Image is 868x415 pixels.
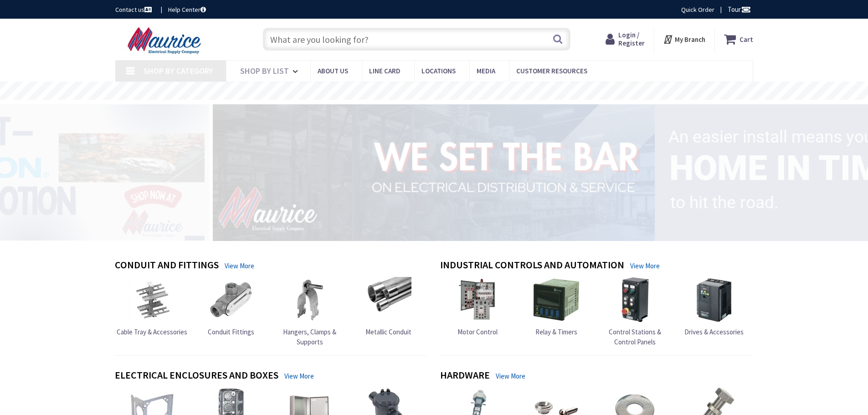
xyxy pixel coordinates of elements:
a: Login / Register [606,31,645,47]
strong: Cart [740,31,753,47]
img: 1_1.png [202,102,658,243]
a: Quick Order [681,5,714,14]
h4: Conduit and Fittings [115,259,219,272]
h4: Hardware [440,369,490,383]
a: Motor Control Motor Control [455,277,500,337]
img: Conduit Fittings [208,277,254,323]
a: Control Stations & Control Panels Control Stations & Control Panels [598,277,673,347]
a: Help Center [168,5,206,14]
a: View More [630,261,660,271]
a: Cart [724,31,753,47]
a: Hangers, Clamps & Supports Hangers, Clamps & Supports [272,277,347,347]
img: Motor Control [455,277,500,323]
span: Conduit Fittings [208,328,254,336]
span: Locations [421,67,456,75]
img: Drives & Accessories [691,277,737,323]
img: Control Stations & Control Panels [612,277,658,323]
a: View More [225,261,254,271]
img: Relay & Timers [534,277,579,323]
div: My Branch [663,31,705,47]
rs-layer: Free Same Day Pickup at 15 Locations [351,86,518,96]
span: Login / Register [618,31,645,47]
a: Cable Tray & Accessories Cable Tray & Accessories [117,277,187,337]
rs-layer: to hit the road. [670,187,779,219]
h4: Industrial Controls and Automation [440,259,624,272]
a: Contact us [115,5,154,14]
span: Line Card [369,67,401,75]
span: Metallic Conduit [365,328,411,336]
span: Drives & Accessories [684,328,744,336]
input: What are you looking for? [263,28,570,51]
span: Hangers, Clamps & Supports [283,328,336,346]
a: View More [496,371,525,381]
span: Cable Tray & Accessories [117,328,187,336]
span: Shop By Category [144,66,213,76]
img: Hangers, Clamps & Supports [287,277,333,323]
a: View More [284,371,314,381]
strong: My Branch [675,35,705,44]
img: Maurice Electrical Supply Company [115,26,216,55]
span: Control Stations & Control Panels [609,328,661,346]
span: Relay & Timers [535,328,577,336]
span: Tour [728,5,751,14]
a: Metallic Conduit Metallic Conduit [365,277,411,337]
a: Conduit Fittings Conduit Fittings [208,277,254,337]
h4: Electrical Enclosures and Boxes [115,369,278,383]
span: Media [477,67,495,75]
img: Cable Tray & Accessories [129,277,175,323]
a: Drives & Accessories Drives & Accessories [684,277,744,337]
span: About us [318,67,348,75]
img: Metallic Conduit [366,277,411,323]
span: Motor Control [457,328,498,336]
span: Shop By List [240,66,289,76]
a: Relay & Timers Relay & Timers [534,277,579,337]
span: Customer Resources [516,67,587,75]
